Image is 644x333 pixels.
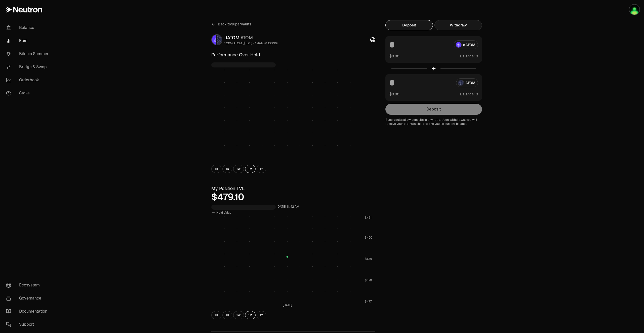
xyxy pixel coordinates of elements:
[211,185,375,192] h3: My Position TVL
[2,87,54,100] a: Stake
[216,211,231,215] span: Hold Value
[434,20,482,30] button: Withdraw
[365,216,372,220] tspan: $481
[365,300,372,304] tspan: $477
[389,91,399,97] button: $0.00
[2,34,54,47] a: Earn
[2,279,54,292] a: Ecosystem
[211,192,375,202] div: $479.10
[218,22,252,27] span: Back to Supervaults
[217,35,222,45] img: ATOM Logo
[2,318,54,331] a: Support
[2,47,54,60] a: Bitcoin Summer
[2,21,54,34] a: Balance
[233,165,244,173] button: 1W
[365,278,372,282] tspan: $478
[245,311,256,319] button: 1M
[2,60,54,73] a: Bridge & Swap
[212,35,216,45] img: dATOM Logo
[389,53,399,59] button: $0.00
[283,303,292,307] tspan: [DATE]
[629,5,639,15] img: portefeuilleterra
[365,236,372,240] tspan: $480
[2,73,54,87] a: Orderbook
[257,165,266,173] button: 1Y
[460,54,475,59] span: Balance:
[2,292,54,305] a: Governance
[460,92,475,97] span: Balance:
[211,165,221,173] button: 1H
[222,311,232,319] button: 1D
[277,204,299,210] div: [DATE] 11:42 AM
[233,311,244,319] button: 1W
[385,118,482,126] p: Supervaults allow deposits in any ratio. Upon withdrawal you will receive your pro-rata share of ...
[211,311,221,319] button: 1H
[2,305,54,318] a: Documentation
[224,34,277,41] div: dATOM
[245,165,256,173] button: 1M
[222,165,232,173] button: 1D
[211,51,375,58] h3: Performance Over Hold
[257,311,266,319] button: 1Y
[211,20,252,28] a: Back toSupervaults
[224,41,277,45] div: 1.2134 ATOM ($3.26) = 1 dATOM ($3.96)
[240,35,253,41] span: ATOM
[365,257,372,261] tspan: $479
[385,20,433,30] button: Deposit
